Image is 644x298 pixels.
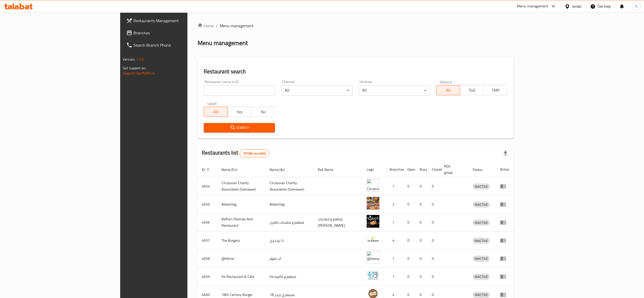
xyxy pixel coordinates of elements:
img: Belfurn Pastries And Restaurant [367,215,379,228]
span: Get support on: [123,65,146,71]
label: Delivery [440,80,453,84]
span: 1.0.0 [136,56,144,63]
div: All [281,85,352,96]
td: 1 [386,213,403,232]
td: @Home [217,250,266,268]
div: Menu [500,255,510,262]
h2: Restaurants list [202,149,269,157]
span: Search Branch Phone [133,42,224,48]
button: All [436,85,460,95]
span: Search [208,125,271,131]
td: 0 [403,268,416,286]
span: INACTIVE [473,274,490,280]
td: 0 [403,232,416,250]
span: INACTIVE [473,292,490,298]
th: Closed [428,162,440,177]
button: Search [204,123,275,132]
td: 0 [416,177,428,195]
span: Branches [133,30,224,36]
div: Menu [500,183,510,189]
div: Menu [500,292,510,298]
td: 0 [428,268,440,286]
button: No [251,107,275,117]
div: INACTIVE [473,201,490,208]
div: Menu [500,274,510,280]
div: INACTIVE [473,256,490,262]
td: آت هوم [266,250,314,268]
td: ​Circassian ​Charity ​Association​ (Samawer) [266,177,314,195]
th: Branches [386,162,403,177]
a: Branches [122,27,228,39]
td: ​Circassian ​Charity ​Association​ (Samawer) [217,177,266,195]
img: 04 Restaurant & Cafe [367,269,379,282]
td: 1 [386,177,403,195]
span: INACTIVE [473,202,490,208]
button: All [204,107,228,117]
span: Ref. Name [318,167,340,173]
div: Jordan [572,4,582,9]
th: Open [403,162,416,177]
span: INACTIVE [473,238,490,244]
td: 0 [428,250,440,268]
td: 0 [428,195,440,213]
td: The Burgery [217,232,266,250]
td: 04 Restaurant & Cafe [217,268,266,286]
span: 15158 record(s) [240,151,269,156]
nav: breadcrumb [198,23,514,29]
span: All [439,87,458,94]
td: مطعم و معجنات بالفرن [266,213,314,232]
span: Menu management [220,23,254,29]
td: 0 [403,213,416,232]
span: TMP [486,87,505,94]
div: Menu [500,237,510,243]
td: Belfurn Pastries And Restaurant [217,213,266,232]
td: 0 [416,213,428,232]
span: TGO [462,87,482,94]
span: Status [473,167,489,173]
td: مطعم و كافيه 04 [266,268,314,286]
td: 4 [386,232,403,250]
img: The Burgery [367,233,379,246]
td: 0 [416,195,428,213]
span: Version: [123,56,135,63]
td: 0 [416,250,428,268]
img: @Home [367,251,379,264]
td: 0 [403,177,416,195]
div: All [359,85,430,96]
span: INACTIVE [473,184,490,189]
span: Name (En) [222,167,244,173]
span: INACTIVE [473,220,490,226]
div: Menu-management [517,3,548,9]
div: Export file [499,147,512,159]
button: Yes [227,107,251,117]
div: Menu [500,219,510,225]
td: 0 [428,232,440,250]
td: #Hashtag [217,195,266,213]
th: Busy [416,162,428,177]
td: 1 [386,250,403,268]
label: Upsell [207,102,217,105]
span: Yes [230,108,249,116]
td: 0 [428,213,440,232]
span: No [253,108,273,116]
td: 0 [403,195,416,213]
td: #Hashtag [266,195,314,213]
td: ذا بيرجري [266,232,314,250]
img: ​Circassian ​Charity ​Association​ (Samawer) [367,179,379,192]
td: مطعم و معجنات [PERSON_NAME] [314,213,363,232]
td: 2 [386,195,403,213]
span: ID [202,167,211,173]
td: 1 [386,268,403,286]
span: All [206,108,226,116]
img: #Hashtag [367,197,379,210]
th: Action [496,162,514,177]
div: Total records count [240,149,269,157]
td: 0 [428,177,440,195]
a: Search Branch Phone [122,39,228,51]
button: TGO [460,85,484,95]
td: 0 [416,268,428,286]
